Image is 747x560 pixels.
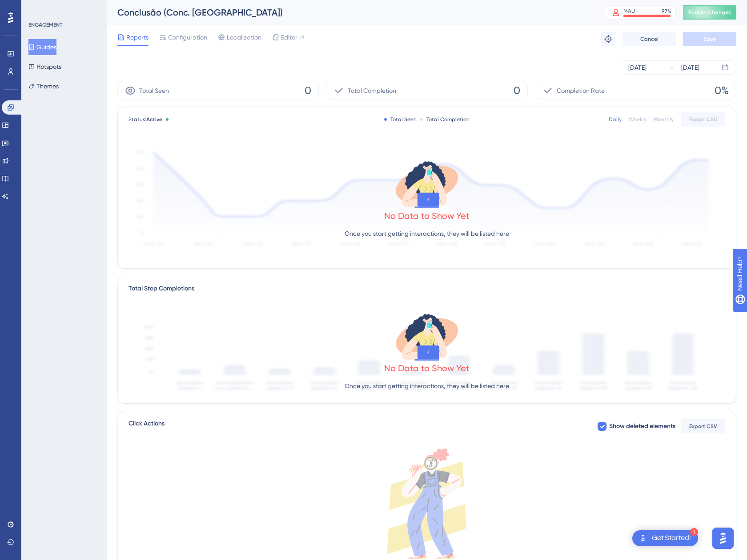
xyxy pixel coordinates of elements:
[384,362,470,374] div: No Data to Show Yet
[345,228,509,239] p: Once you start getting interactions, they will be listed here
[129,418,165,434] span: Click Actions
[28,39,56,55] button: Guides
[703,36,716,43] span: Save
[514,83,520,98] span: 0
[710,525,736,552] iframe: UserGuiding AI Assistant Launcher
[384,116,417,123] div: Total Seen
[683,5,736,20] button: Publish Changes
[689,116,717,123] span: Export CSV
[652,533,691,543] div: Get Started!
[628,62,647,73] div: [DATE]
[690,528,698,536] div: 1
[139,85,169,96] span: Total Seen
[28,78,59,94] button: Themes
[146,116,162,123] span: Active
[168,32,207,43] span: Configuration
[662,8,671,15] div: 97 %
[654,116,674,123] div: Monthly
[623,8,635,15] div: MAU
[28,59,61,75] button: Hotspots
[688,9,731,16] span: Publish Changes
[629,116,647,123] div: Weekly
[609,421,675,432] span: Show deleted elements
[348,85,396,96] span: Total Completion
[681,419,725,433] button: Export CSV
[632,530,698,546] div: Open Get Started! checklist, remaining modules: 1
[117,6,582,19] div: Conclusão (Conc. [GEOGRAPHIC_DATA])
[681,62,699,73] div: [DATE]
[681,112,725,127] button: Export CSV
[689,423,717,430] span: Export CSV
[640,36,659,43] span: Cancel
[557,85,605,96] span: Completion Rate
[638,533,648,544] img: launcher-image-alternative-text
[420,116,470,123] div: Total Completion
[129,283,194,294] div: Total Step Completions
[305,83,311,98] span: 0
[609,116,622,123] div: Daily
[129,116,162,123] span: Status:
[281,32,297,43] span: Editor
[21,2,56,13] span: Need Help?
[28,21,62,28] div: ENGAGEMENT
[715,83,729,98] span: 0%
[683,32,736,46] button: Save
[384,210,470,222] div: No Data to Show Yet
[126,32,149,43] span: Reports
[345,381,509,391] p: Once you start getting interactions, they will be listed here
[227,32,261,43] span: Localization
[622,32,676,46] button: Cancel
